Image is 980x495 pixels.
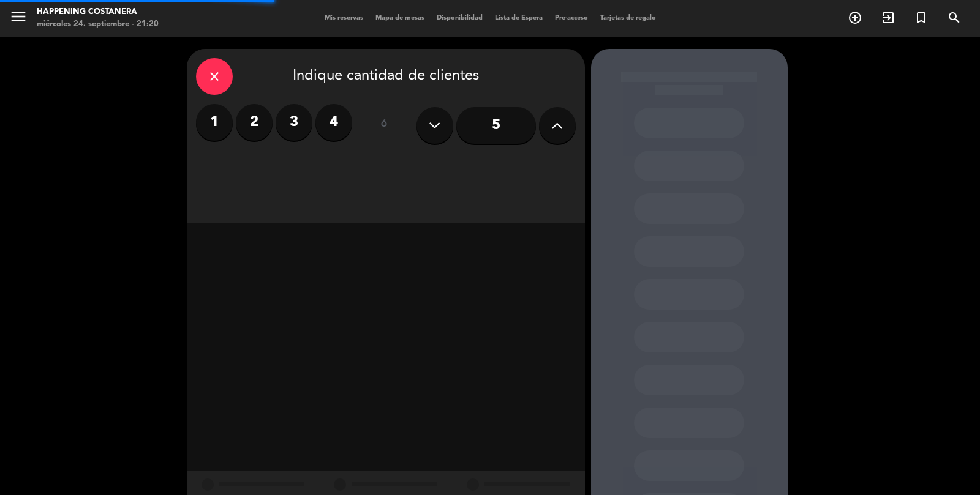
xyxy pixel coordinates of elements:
i: search [947,10,962,25]
label: 1 [196,104,233,141]
div: Happening Costanera [37,6,159,18]
label: 3 [276,104,312,141]
button: menu [9,7,28,30]
div: ó [364,104,404,147]
i: close [207,69,222,84]
div: miércoles 24. septiembre - 21:20 [37,18,159,31]
span: Pre-acceso [549,15,594,21]
i: add_circle_outline [848,10,862,25]
i: turned_in_not [914,10,929,25]
div: Indique cantidad de clientes [196,58,576,95]
label: 4 [315,104,352,141]
span: Disponibilidad [431,15,489,21]
span: Mapa de mesas [369,15,431,21]
i: exit_to_app [881,10,895,25]
span: Lista de Espera [489,15,549,21]
span: Tarjetas de regalo [594,15,662,21]
span: Mis reservas [318,15,369,21]
label: 2 [236,104,273,141]
i: menu [9,7,28,26]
